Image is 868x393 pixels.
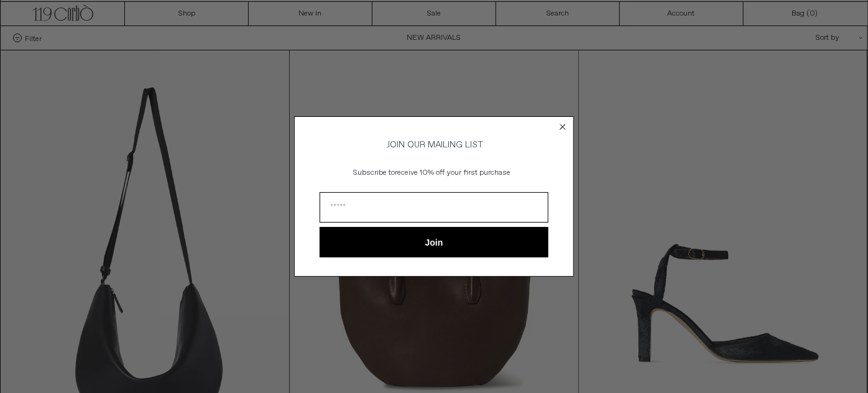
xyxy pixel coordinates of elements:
button: Close dialog [556,121,569,133]
span: Subscribe to [354,168,395,178]
span: JOIN OUR MAILING LIST [385,139,483,150]
span: receive 10% off your first purchase [395,168,511,178]
input: Email [320,192,548,223]
button: Join [320,227,548,257]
